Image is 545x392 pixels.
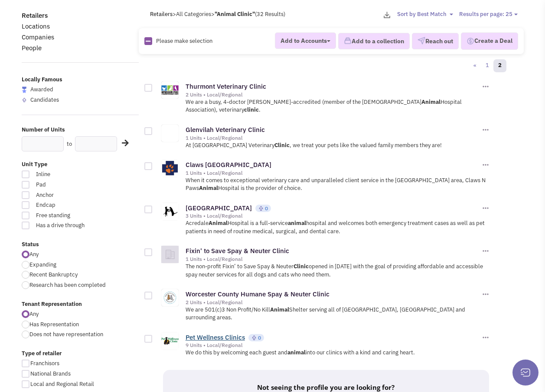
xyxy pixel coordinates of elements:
span: Franchisors [30,360,59,367]
a: Fixin' to Save Spay & Neuter Clinic [186,247,289,255]
span: Anchor [30,191,103,199]
span: Inline [30,170,103,179]
div: 1 Units • Local/Regional [186,170,480,177]
div: 3 Units • Local/Regional [186,212,480,219]
b: Animal [421,98,441,106]
img: locallyfamous-upvote.png [258,206,264,211]
b: Animal [199,184,218,192]
img: locallyfamous-upvote.png [251,335,257,341]
label: to [67,140,72,148]
span: > [211,10,215,18]
span: > [173,10,176,18]
img: locallyfamous-largeicon.png [22,87,27,93]
span: Does not have representation [29,331,103,338]
span: Any [29,251,39,258]
label: Number of Units [22,126,139,134]
a: Retailers [22,11,48,19]
span: 0 [258,334,261,341]
img: VectorPaper_Plane.png [418,37,425,45]
span: Please make selection [156,37,212,45]
button: Add to a collection [338,33,410,49]
p: We do this by welcoming each guest and into our clinics with a kind and caring heart. [186,349,490,357]
h5: Not seeing the profile you are looking for? [206,383,446,392]
label: Locally Famous [22,76,139,84]
label: Type of retailer [22,350,139,358]
button: Reach out [412,33,459,49]
a: [GEOGRAPHIC_DATA] [186,204,252,212]
span: Recent Bankruptcy [29,271,78,278]
b: animal [287,349,306,356]
div: 2 Units • Local/Regional [186,299,480,306]
b: clinic [244,106,259,113]
span: 0 [265,205,268,212]
span: All Categories (32 Results) [176,10,285,18]
a: People [22,44,42,52]
span: Research has been completed [29,281,106,289]
p: At [GEOGRAPHIC_DATA] Veterinary , we treat your pets like the valued family members they are! [186,141,490,150]
span: Endcap [30,201,103,209]
a: Companies [22,33,54,41]
div: 1 Units • Local/Regional [186,135,480,141]
span: Free standing [30,212,103,220]
p: We are 501(c)3 Non Profit/No Kill Shelter serving all of [GEOGRAPHIC_DATA], [GEOGRAPHIC_DATA] and... [186,306,490,322]
span: Awarded [30,86,53,93]
img: icon-collection-lavender.png [344,37,352,45]
span: Local and Regional Retail [30,380,94,388]
b: Animal [270,306,289,313]
button: Create a Deal [461,32,518,50]
a: Glenvilah Veterinary Clinic [186,125,265,134]
div: 1 Units • Local/Regional [186,256,480,263]
b: Clinic [274,141,290,149]
div: 9 Units • Local/Regional [186,342,480,349]
a: « [469,59,481,72]
span: Expanding [29,261,56,268]
a: 1 [481,59,494,72]
a: Locations [22,22,50,30]
span: Any [29,310,39,318]
p: We are a busy, 4-doctor [PERSON_NAME]-accredited (member of the [DEMOGRAPHIC_DATA] Hospital Assoc... [186,98,490,114]
a: Pet Wellness Clinics [186,333,245,341]
p: The non-profit Fixin’ to Save Spay & Neuter opened in [DATE] with the goal of providing affordabl... [186,263,490,279]
a: Worcester County Humane Spay & Neuter Clinic [186,290,330,298]
div: 2 Units • Local/Regional [186,91,480,98]
span: National Brands [30,370,71,377]
div: Search Nearby [116,138,127,149]
img: Rectangle.png [144,37,152,45]
img: locallyfamous-upvote.png [22,97,27,103]
span: Candidates [30,96,59,103]
a: Thurmont Veterinary Clinic [186,82,266,90]
label: Unit Type [22,161,139,169]
a: 2 [493,59,506,72]
button: Add to Accounts [275,32,336,49]
label: Tenant Representation [22,300,139,308]
b: Clinic [294,263,309,270]
img: download-2-24.png [384,12,390,18]
b: animal [288,219,306,227]
img: Deal-Dollar.png [467,36,474,46]
b: "Animal Clinic" [215,10,255,18]
p: When it comes to exceptional veterinary care and unparalleled client service in the [GEOGRAPHIC_D... [186,177,490,193]
p: Acredale Hospital is a full-service hospital and welcomes both emergency treatment cases as well ... [186,219,490,235]
span: Has Representation [29,321,79,328]
span: Pad [30,181,103,189]
span: Has a drive through [30,222,103,230]
b: Animal [209,219,228,227]
a: Claws [GEOGRAPHIC_DATA] [186,161,271,169]
a: Retailers [150,10,173,18]
label: Status [22,241,139,249]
